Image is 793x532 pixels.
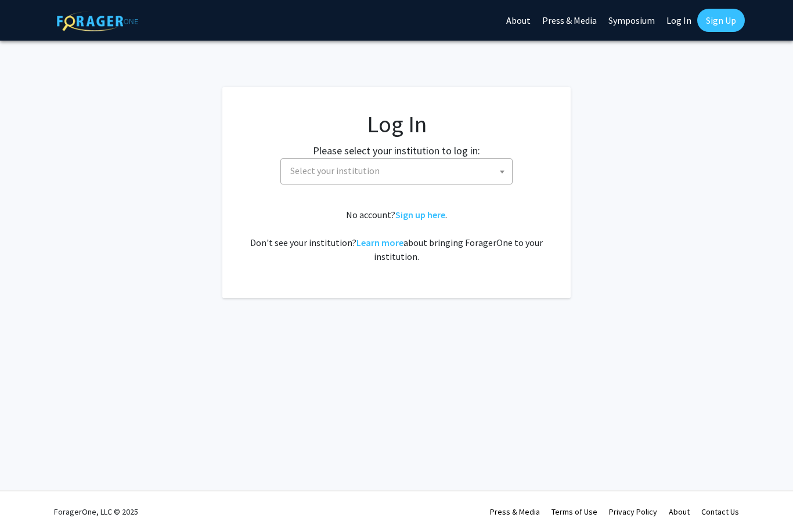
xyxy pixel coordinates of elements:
span: Select your institution [290,165,380,176]
a: Contact Us [701,506,739,517]
a: Terms of Use [552,506,597,517]
a: About [669,506,690,517]
div: ForagerOne, LLC © 2025 [54,491,138,532]
div: No account? . Don't see your institution? about bringing ForagerOne to your institution. [246,208,547,263]
a: Sign Up [697,9,745,32]
img: ForagerOne Logo [57,11,138,31]
span: Select your institution [286,159,512,183]
label: Please select your institution to log in: [313,143,480,158]
a: Learn more about bringing ForagerOne to your institution [356,237,403,248]
a: Sign up here [395,209,445,220]
span: Select your institution [280,158,513,184]
a: Press & Media [490,506,540,517]
a: Privacy Policy [609,506,657,517]
h1: Log In [246,110,547,138]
